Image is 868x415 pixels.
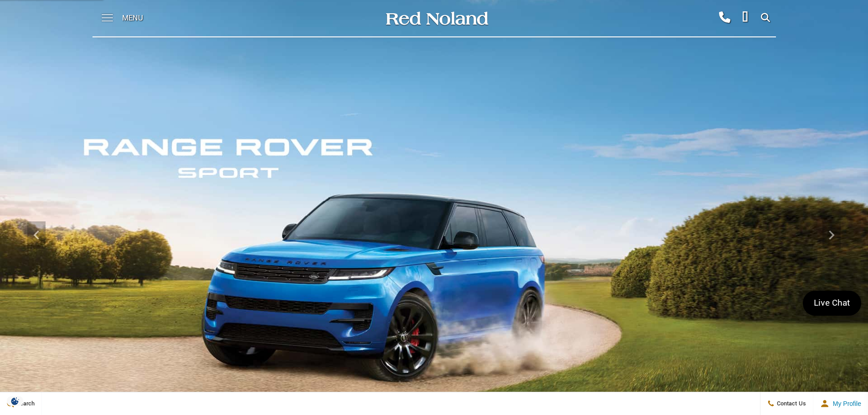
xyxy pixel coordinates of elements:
img: Red Noland Auto Group [384,10,489,26]
button: Open user profile menu [813,392,868,415]
span: Contact Us [775,400,806,408]
div: Next [822,221,841,249]
div: Previous [27,221,46,249]
img: Opt-Out Icon [5,396,26,406]
section: Click to Open Cookie Consent Modal [5,396,26,406]
a: Live Chat [803,291,861,316]
span: Live Chat [809,297,855,309]
span: My Profile [829,400,861,407]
